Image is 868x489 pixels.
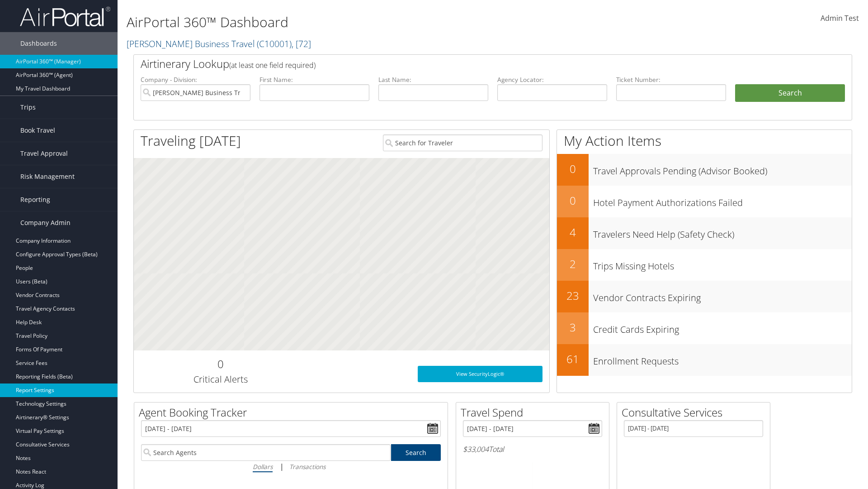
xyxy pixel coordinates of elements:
input: Search for Traveler [383,134,542,151]
h2: Airtinerary Lookup [141,56,785,72]
a: 23Vendor Contracts Expiring [557,281,852,312]
h6: Total [463,444,602,454]
span: (at least one field required) [229,60,316,70]
button: Search [735,84,845,102]
h3: Travelers Need Help (Safety Check) [593,224,852,241]
label: First Name: [259,75,369,84]
h3: Vendor Contracts Expiring [593,287,852,304]
h3: Critical Alerts [141,373,300,386]
h3: Credit Cards Expiring [593,319,852,336]
div: | [141,461,441,472]
a: 4Travelers Need Help (Safety Check) [557,217,852,249]
a: 0Travel Approvals Pending (Advisor Booked) [557,154,852,186]
span: Company Admin [20,211,71,234]
span: Trips [20,96,36,119]
h3: Hotel Payment Authorizations Failed [593,192,852,209]
h2: 4 [557,225,589,240]
a: [PERSON_NAME] Business Travel [127,38,311,50]
a: 0Hotel Payment Authorizations Failed [557,186,852,217]
h2: 2 [557,256,589,272]
h2: 0 [557,193,589,208]
h3: Travel Approvals Pending (Advisor Booked) [593,160,852,177]
h2: Consultative Services [622,405,770,420]
h2: 3 [557,320,589,335]
a: 61Enrollment Requests [557,344,852,376]
span: Book Travel [20,119,55,142]
img: airportal-logo.png [20,6,110,27]
span: Travel Approval [20,142,68,165]
label: Ticket Number: [616,75,726,84]
h2: Agent Booking Tracker [139,405,448,420]
span: $33,004 [463,444,489,454]
h2: Travel Spend [461,405,609,420]
i: Transactions [289,462,325,471]
h2: 0 [557,161,589,177]
input: Search Agents [141,444,391,461]
h1: Traveling [DATE] [141,131,241,150]
a: Search [391,444,441,461]
h2: 23 [557,288,589,303]
h2: 61 [557,351,589,367]
span: , [ 72 ] [292,38,311,50]
label: Last Name: [378,75,488,84]
a: Admin Test [821,5,859,33]
h3: Enrollment Requests [593,350,852,368]
label: Company - Division: [141,75,250,84]
i: Dollars [253,462,273,471]
h2: 0 [141,356,300,372]
span: Risk Management [20,165,75,188]
label: Agency Locator: [497,75,607,84]
h1: AirPortal 360™ Dashboard [127,13,615,32]
span: Reporting [20,188,50,211]
span: Admin Test [821,13,859,23]
a: View SecurityLogic® [418,366,542,382]
span: Dashboards [20,32,57,55]
span: ( C10001 ) [257,38,292,50]
h1: My Action Items [557,131,852,150]
a: 2Trips Missing Hotels [557,249,852,281]
h3: Trips Missing Hotels [593,255,852,273]
a: 3Credit Cards Expiring [557,312,852,344]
